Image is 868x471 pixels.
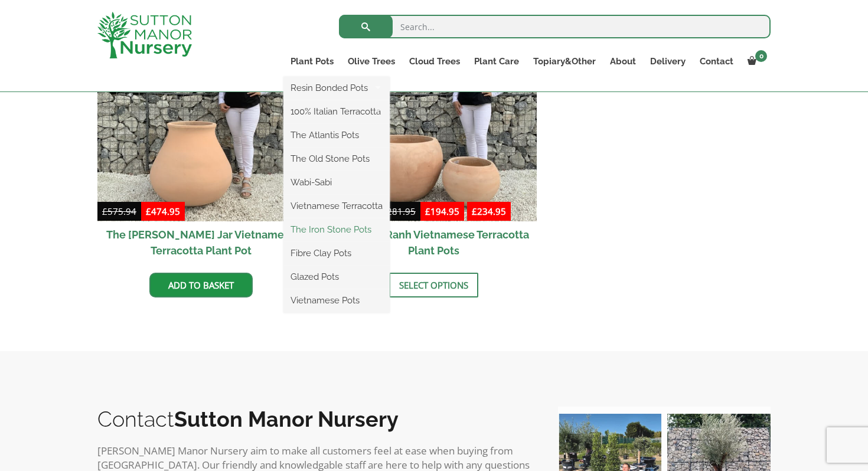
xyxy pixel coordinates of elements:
bdi: 281.95 [381,205,416,217]
bdi: 234.95 [472,205,506,217]
a: Add to basket: “The Binh Duong Jar Vietnamese Terracotta Plant Pot” [149,273,253,297]
a: About [603,53,643,70]
a: Resin Bonded Pots [283,79,390,97]
ins: - [420,204,511,221]
span: 0 [755,50,767,62]
span: £ [472,205,477,217]
a: Plant Pots [283,53,341,70]
a: The Old Stone Pots [283,150,390,168]
input: Search... [339,15,771,38]
a: The Iron Stone Pots [283,221,390,238]
a: 0 [740,53,771,70]
bdi: 575.94 [102,205,136,217]
h2: The Cam Ranh Vietnamese Terracotta Plant Pots [330,221,537,264]
bdi: 194.95 [425,205,459,217]
a: Vietnamese Terracotta [283,197,390,215]
a: Contact [693,53,740,70]
a: Sale! £233.95-£281.95 £194.95-£234.95 The Cam Ranh Vietnamese Terracotta Plant Pots [330,15,537,264]
a: Topiary&Other [526,53,603,70]
img: logo [97,12,192,58]
span: £ [102,205,107,217]
a: The Atlantis Pots [283,126,390,144]
h2: The [PERSON_NAME] Jar Vietnamese Terracotta Plant Pot [97,221,305,264]
a: Cloud Trees [402,53,467,70]
h2: Contact [97,407,534,431]
span: £ [425,205,430,217]
a: Vietnamese Pots [283,292,390,309]
a: Select options for “The Cam Ranh Vietnamese Terracotta Plant Pots” [389,273,478,297]
a: Plant Care [467,53,526,70]
a: Glazed Pots [283,268,390,286]
b: Sutton Manor Nursery [174,407,399,431]
a: Fibre Clay Pots [283,244,390,262]
bdi: 474.95 [146,205,180,217]
a: 100% Italian Terracotta [283,103,390,120]
img: The Cam Ranh Vietnamese Terracotta Plant Pots [330,15,537,222]
a: Wabi-Sabi [283,174,390,191]
span: £ [146,205,151,217]
img: The Binh Duong Jar Vietnamese Terracotta Plant Pot [97,15,305,222]
a: Sale! The [PERSON_NAME] Jar Vietnamese Terracotta Plant Pot [97,15,305,264]
a: Olive Trees [341,53,402,70]
a: Delivery [643,53,693,70]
